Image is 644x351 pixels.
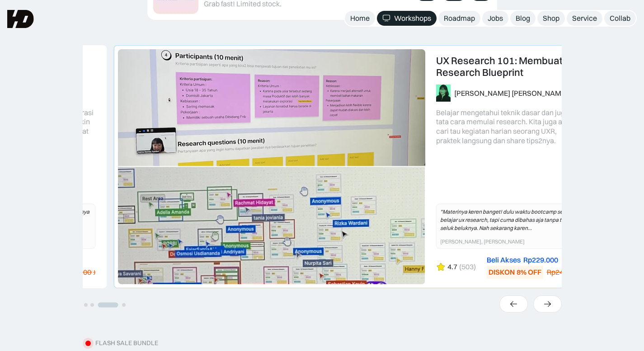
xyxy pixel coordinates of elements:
div: Shop [543,14,559,23]
a: Home [345,11,375,26]
a: Beli AksesRp229.000 [487,255,570,265]
div: 8% OFF [517,267,541,277]
a: Shop [537,11,565,26]
div: Beli Akses [487,255,521,265]
button: Go to slide 4 [122,303,126,307]
a: Collab [604,11,636,26]
button: Go to slide 1 [84,303,88,307]
button: Go to slide 2 [90,303,94,307]
div: (503) [459,262,476,271]
div: Roadmap [444,14,475,23]
button: Go to slide 3 [98,302,118,307]
div: Workshops [394,14,431,23]
ul: Select a slide to show [83,300,127,308]
div: Collab [610,14,630,23]
div: Blog [516,14,530,23]
div: 4.7 [447,262,457,271]
a: Roadmap [438,11,480,26]
div: Rp249.000 [547,267,582,277]
div: FLASH SALE BUNDLE [95,339,158,347]
div: Rp229.000 [523,255,558,265]
a: Service [567,11,602,26]
a: Blog [510,11,536,26]
div: DISKON [489,267,515,277]
div: Jobs [488,14,503,23]
div: 3 of 4 [114,45,593,288]
div: Service [572,14,597,23]
a: Workshops [377,11,437,26]
div: Home [350,14,370,23]
a: Jobs [482,11,508,26]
